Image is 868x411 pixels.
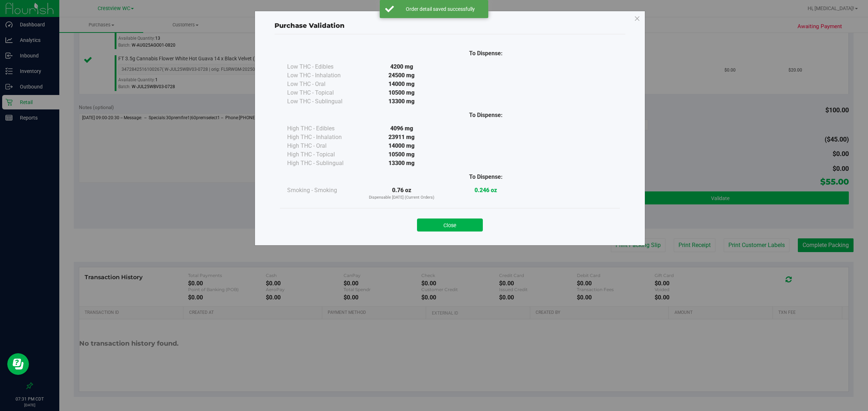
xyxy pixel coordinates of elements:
button: Close [417,219,483,232]
div: To Dispense: [444,111,528,120]
strong: 0.246 oz [475,187,497,194]
div: High THC - Inhalation [287,133,359,142]
div: To Dispense: [444,173,528,181]
div: Order detail saved successfully [398,5,483,13]
div: Low THC - Topical [287,88,359,97]
div: High THC - Edibles [287,124,359,133]
div: High THC - Sublingual [287,159,359,168]
div: 4200 mg [359,62,444,71]
iframe: Resource center [7,353,29,375]
div: 23911 mg [359,133,444,142]
div: 10500 mg [359,150,444,159]
div: High THC - Topical [287,150,359,159]
div: To Dispense: [444,49,528,58]
span: Purchase Validation [275,22,345,30]
div: Low THC - Edibles [287,62,359,71]
div: Low THC - Sublingual [287,97,359,106]
div: 13300 mg [359,159,444,168]
div: 10500 mg [359,88,444,97]
div: Low THC - Inhalation [287,71,359,80]
div: 4096 mg [359,124,444,133]
div: 24500 mg [359,71,444,80]
div: High THC - Oral [287,142,359,150]
p: Dispensable [DATE] (Current Orders) [359,195,444,201]
div: Smoking - Smoking [287,186,359,195]
div: 13300 mg [359,97,444,106]
div: 14000 mg [359,80,444,88]
div: 0.76 oz [359,186,444,201]
div: 14000 mg [359,142,444,150]
div: Low THC - Oral [287,80,359,88]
